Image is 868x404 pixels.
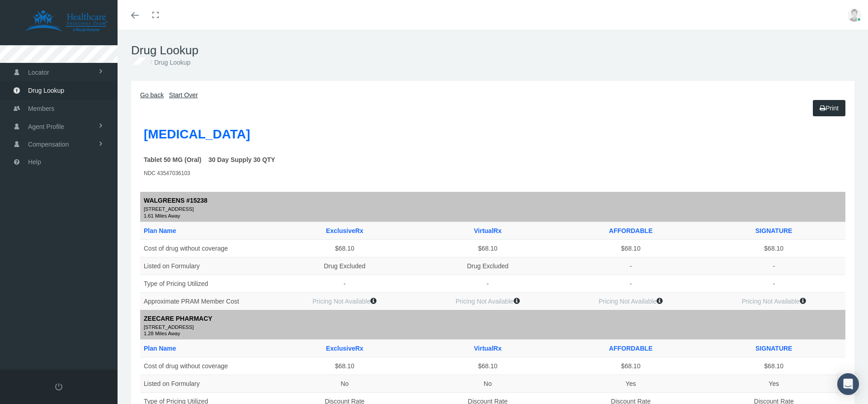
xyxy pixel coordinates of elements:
[559,375,702,393] td: Yes
[416,375,559,393] td: No
[416,340,559,357] th: VirtualRx
[28,64,49,81] span: Locator
[140,257,273,275] td: Listed on Formulary
[144,323,842,332] small: [STREET_ADDRESS]
[416,222,559,239] th: VirtualRx
[140,275,273,292] td: Type of Pricing Utilized
[703,340,846,357] th: SIGNATURE
[703,239,846,257] td: $68.10
[28,118,64,135] span: Agent Profile
[273,222,416,239] th: ExclusiveRx
[559,340,702,357] th: AFFORDABLE
[28,136,69,153] span: Compensation
[144,331,842,336] small: 1.28 Miles Away
[273,292,416,310] td: Pricing Not Available
[813,100,845,116] a: Print
[144,205,842,214] small: [STREET_ADDRESS]
[28,82,64,99] span: Drug Lookup
[169,91,198,99] a: Start Over
[416,275,559,292] td: -
[559,357,702,375] td: $68.10
[131,43,854,57] h1: Drug Lookup
[703,222,846,239] th: SIGNATURE
[703,375,846,393] td: Yes
[28,100,54,117] span: Members
[144,214,842,218] small: 1.61 Miles Away
[144,124,250,144] label: [MEDICAL_DATA]
[28,153,41,171] span: Help
[703,292,846,310] td: Pricing Not Available
[703,257,846,275] td: -
[559,222,702,239] th: AFFORDABLE
[140,375,273,393] td: Listed on Formulary
[273,239,416,257] td: $68.10
[273,375,416,393] td: No
[144,197,208,204] b: WALGREENS #15238
[140,239,273,257] td: Cost of drug without coverage
[273,257,416,275] td: Drug Excluded
[273,340,416,357] th: ExclusiveRx
[140,292,273,310] td: Approximate PRAM Member Cost
[140,222,273,239] th: Plan Name
[559,257,702,275] td: -
[416,239,559,257] td: $68.10
[416,292,559,310] td: Pricing Not Available
[416,257,559,275] td: Drug Excluded
[273,275,416,292] td: -
[559,275,702,292] td: -
[559,292,702,310] td: Pricing Not Available
[12,10,120,33] img: HEALTHCARE SOLUTIONS TEAM, LLC
[144,169,190,178] label: NDC 43547036103
[140,91,164,99] a: Go back
[148,57,190,67] li: Drug Lookup
[703,275,846,292] td: -
[144,155,275,165] label: Tablet 50 MG (Oral) 30 Day Supply 30 QTY
[416,357,559,375] td: $68.10
[703,357,846,375] td: $68.10
[140,357,273,375] td: Cost of drug without coverage
[848,8,861,22] img: user-placeholder.jpg
[837,373,859,395] div: Open Intercom Messenger
[273,357,416,375] td: $68.10
[140,340,273,357] th: Plan Name
[144,315,212,322] b: ZEECARE PHARMACY
[559,239,702,257] td: $68.10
